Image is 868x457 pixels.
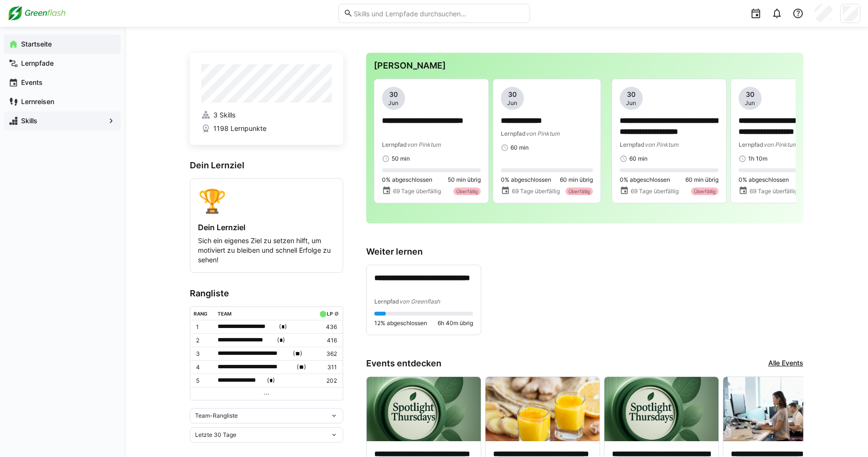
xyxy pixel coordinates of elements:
a: 3 Skills [201,110,332,120]
span: 0% abgeschlossen [739,176,789,184]
span: von Pinktum [407,141,440,148]
span: 30 [746,90,754,99]
span: Team-Rangliste [195,412,238,420]
span: Jun [626,99,636,107]
img: image [486,377,600,441]
div: Team [218,311,231,316]
span: 60 min [510,144,529,152]
div: Rang [194,311,208,316]
img: image [367,377,481,441]
p: 2 [196,337,210,344]
span: 0% abgeschlossen [382,176,432,184]
span: Lernpfad [382,141,407,148]
span: 69 Tage überfällig [393,187,441,195]
span: 60 min übrig [560,176,593,184]
span: ( ) [267,375,275,386]
span: 1198 Lernpunkte [213,124,266,133]
h3: Events entdecken [366,358,441,369]
div: Überfällig [566,187,593,195]
div: LP [327,311,333,316]
div: Überfällig [453,187,481,195]
p: 3 [196,350,210,358]
span: 50 min übrig [448,176,481,184]
h3: Dein Lernziel [190,160,343,171]
span: ( ) [279,322,287,332]
span: 12% abgeschlossen [374,319,427,327]
input: Skills und Lernpfade durchsuchen… [353,9,524,18]
p: 311 [317,363,336,371]
a: ø [335,309,339,317]
p: 5 [196,377,210,385]
h4: Dein Lernziel [198,223,335,232]
span: 6h 40m übrig [438,319,473,327]
span: 0% abgeschlossen [501,176,551,184]
span: 30 [389,90,398,99]
p: 416 [317,337,336,344]
p: 202 [317,377,336,385]
span: von Pinktum [645,141,678,148]
span: Lernpfad [739,141,764,148]
h3: [PERSON_NAME] [374,60,796,71]
span: ( ) [277,335,285,345]
span: Lernpfad [620,141,645,148]
p: 436 [317,323,336,331]
span: Jun [745,99,755,107]
span: Jun [388,99,398,107]
span: 0% abgeschlossen [620,176,670,184]
h3: Rangliste [190,288,343,299]
span: Lernpfad [374,298,399,305]
span: Jun [507,99,517,107]
span: 3 Skills [213,110,235,120]
span: 60 min übrig [685,176,718,184]
span: ( ) [297,362,306,372]
p: 4 [196,363,210,371]
span: 50 min [392,155,410,163]
div: 🏆 [198,187,335,215]
img: image [604,377,718,441]
p: Sich ein eigenes Ziel zu setzen hilft, um motiviert zu bleiben und schnell Erfolge zu sehen! [198,236,335,265]
span: ( ) [293,349,302,359]
span: 30 [508,90,517,99]
span: Lernpfad [501,130,526,137]
p: 1 [196,323,210,331]
span: 69 Tage überfällig [750,187,798,195]
h3: Weiter lernen [366,246,803,257]
span: 60 min [629,155,648,163]
span: Letzte 30 Tage [195,431,236,439]
span: von Greenflash [399,298,440,305]
img: image [723,377,837,441]
span: 69 Tage überfällig [631,187,679,195]
p: 362 [317,350,336,358]
div: Überfällig [691,187,718,195]
span: von Pinktum [764,141,797,148]
span: 69 Tage überfällig [512,187,560,195]
span: 30 [627,90,636,99]
span: 1h 10m [748,155,767,163]
a: Alle Events [768,358,803,369]
span: von Pinktum [526,130,559,137]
